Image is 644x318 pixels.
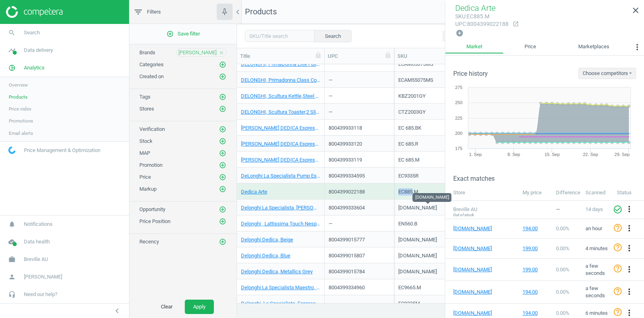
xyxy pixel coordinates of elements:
[455,21,466,27] span: upc
[241,220,320,227] a: Delonghi , Lattissima Touch Nespresso, EN560.B
[455,13,509,20] div: : EC885.M
[219,50,224,55] i: close
[329,216,390,230] div: —
[139,73,164,79] span: Created on
[552,185,581,200] th: Difference
[24,64,45,71] span: Analytics
[233,7,243,17] i: chevron_left
[8,146,16,154] img: wGWNvw8QSZomAAAAABJRU5ErkJggg==
[219,206,226,213] i: add_circle_outline
[523,245,548,252] div: 199.00
[9,118,33,124] span: Promotions
[6,6,63,18] img: ajHJNr6hYgQAAAAASUVORK5CYII=
[585,310,608,316] span: 6 minutes
[455,29,464,38] button: add_circle
[453,212,474,218] span: Out of stock
[219,161,227,169] button: add_circle_outline
[613,307,622,317] i: help_outline
[398,220,457,227] div: EN560.B
[139,94,151,100] span: Tags
[219,138,226,145] i: add_circle_outline
[139,162,162,168] span: Promotion
[455,85,462,90] text: 275
[4,287,20,302] i: headset_mic
[523,310,548,317] div: 194.00
[624,243,634,254] button: more_vert
[139,206,165,212] span: Opportunity
[219,238,226,245] i: add_circle_outline
[139,61,164,67] span: Categories
[585,263,605,276] span: a few seconds
[503,40,557,54] a: Price
[513,21,519,27] i: open_in_new
[329,156,362,166] div: 800439933119
[147,8,161,16] span: Filters
[453,175,644,182] h3: Exact matches
[557,40,630,54] a: Marketplaces
[237,64,644,304] div: grid
[556,206,577,213] div: —
[219,185,227,193] button: add_circle_outline
[624,204,634,214] i: more_vert
[219,125,227,133] button: add_circle_outline
[178,49,217,56] span: [PERSON_NAME]
[4,217,20,232] i: notifications
[453,225,493,232] a: [DOMAIN_NAME]
[139,186,157,192] span: Markup
[398,77,457,84] div: ECAM55075MS
[139,239,159,245] span: Recency
[241,140,320,148] a: [PERSON_NAME] DEDICA Espresso Machine, Red
[139,49,155,55] span: Brands
[4,60,20,75] i: pie_chart_outlined
[166,30,200,38] span: Save filter
[219,73,227,81] button: add_circle_outline
[329,268,365,278] div: 8004399015784
[613,264,622,273] i: help_outline
[219,93,226,101] i: add_circle_outline
[455,3,495,13] span: Dedica Arte
[241,124,320,132] a: [PERSON_NAME] DEDICA Espresso Machine, Black
[509,21,519,28] a: open_in_new
[585,206,603,212] span: 14 days
[585,245,608,251] span: 4 minutes
[445,40,503,54] a: Market
[455,100,462,105] text: 250
[613,185,644,200] th: Status
[314,30,352,42] button: Search
[219,205,227,213] button: add_circle_outline
[24,256,48,263] span: Breville AU
[219,73,226,80] i: add_circle_outline
[139,174,151,180] span: Price
[624,265,634,274] i: more_vert
[585,285,605,298] span: a few seconds
[630,40,644,56] button: more_vert
[219,105,227,113] button: add_circle_outline
[185,300,214,314] button: Apply
[442,31,501,42] button: Select all on page (68)
[241,236,293,243] a: Delonghi Dedica, Beige
[245,7,277,16] span: Products
[219,186,226,193] i: add_circle_outline
[4,252,20,267] i: work
[615,152,630,157] tspan: 29. Sep
[129,26,237,42] button: add_circle_outlineSave filter
[545,152,560,157] tspan: 15. Sep
[453,288,493,296] a: [DOMAIN_NAME]
[453,70,488,77] h3: Price history
[219,61,226,68] i: add_circle_outline
[241,172,320,180] a: DeLonghi La Specialista Pump Espresso Machine RED
[219,217,227,225] button: add_circle_outline
[585,225,602,231] span: an hour
[613,205,622,214] i: check_circle_outline
[24,221,53,228] span: Notifications
[219,137,227,145] button: add_circle_outline
[24,291,57,298] span: Need our help?
[219,149,227,157] button: add_circle_outline
[398,204,457,211] div: [DOMAIN_NAME]
[241,109,320,116] a: DELONGHI, Scultura Toaster,2 Slice,Grey, CTZ2003GY
[24,47,53,54] span: Data delivery
[613,286,622,296] i: help_outline
[241,252,290,259] a: Delonghi Dedica, Blue
[453,245,493,252] a: [DOMAIN_NAME]
[398,61,457,68] div: ECAM65075MS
